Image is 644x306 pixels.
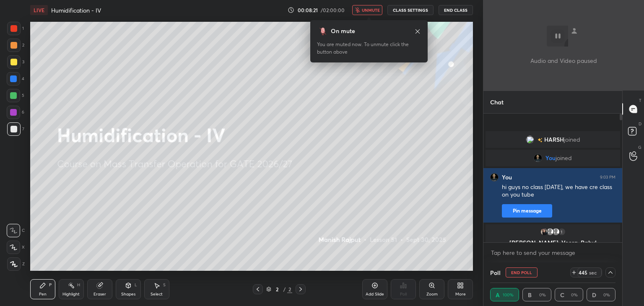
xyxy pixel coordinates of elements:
[151,292,163,296] div: Select
[483,91,510,113] p: Chat
[502,174,512,181] h6: You
[387,5,434,15] button: CLASS SETTINGS
[538,138,543,143] img: no-rating-badge.077c3623.svg
[7,257,25,271] div: Z
[502,183,615,199] div: hi guys no class [DATE], we have cre class on you tube
[556,155,572,161] span: joined
[352,5,382,15] button: unmute
[287,285,292,293] div: 2
[526,135,534,144] img: 3
[7,72,24,86] div: 4
[638,144,641,150] p: G
[77,283,80,287] div: H
[49,283,52,287] div: P
[564,136,580,143] span: joined
[283,287,286,292] div: /
[7,22,24,35] div: 1
[121,292,135,296] div: Shapes
[540,228,548,236] img: 8e52e75933834c7e867363cb653ff717.jpg
[7,106,24,119] div: 6
[490,173,499,182] img: 143f78ded8b14cd2875f9ae30291ab3c.jpg
[491,239,615,246] p: [PERSON_NAME], Veera, Rahul
[530,56,597,65] p: Audio and Video paused
[163,283,166,287] div: S
[506,267,538,277] button: End Poll
[7,224,25,237] div: C
[362,7,380,13] span: unmute
[7,122,24,136] div: 7
[7,241,25,254] div: X
[546,228,554,236] img: default.png
[600,175,615,180] div: 9:03 PM
[426,292,438,296] div: Zoom
[455,292,466,296] div: More
[331,27,355,36] div: On mute
[545,155,556,161] span: You
[639,121,641,127] p: D
[588,269,598,276] div: sec
[544,136,564,143] span: HARSH
[439,5,473,15] button: End Class
[483,130,622,243] div: grid
[502,204,552,218] button: Pin message
[317,41,421,56] div: You are muted now. To unmute click the button above
[366,292,384,296] div: Add Slide
[62,292,80,296] div: Highlight
[7,89,24,102] div: 5
[558,228,566,236] div: 1
[552,228,560,236] img: default.png
[39,292,47,296] div: Pen
[51,6,101,14] h4: Humidification - IV
[534,154,542,162] img: 143f78ded8b14cd2875f9ae30291ab3c.jpg
[30,5,48,15] div: LIVE
[7,55,24,69] div: 3
[135,283,137,287] div: L
[7,39,24,52] div: 2
[93,292,106,296] div: Eraser
[639,97,641,104] p: T
[578,269,588,276] div: 445
[273,287,281,292] div: 2
[490,268,501,277] h4: Poll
